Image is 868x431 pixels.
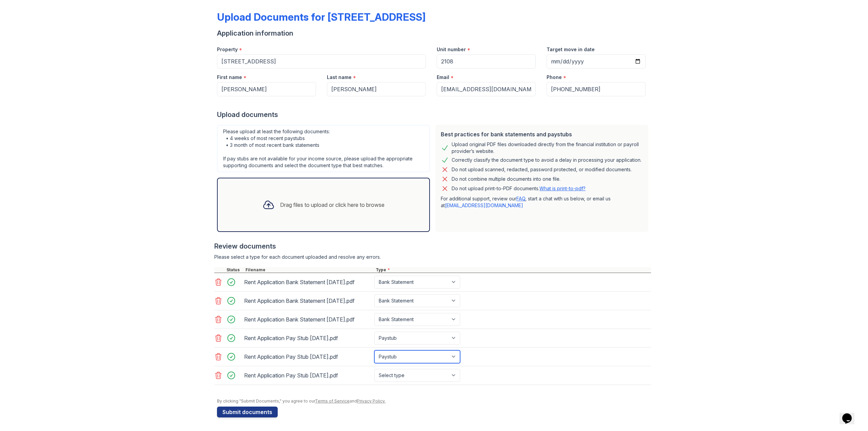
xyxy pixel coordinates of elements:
[244,370,372,381] div: Rent Application Pay Stub [DATE].pdf
[244,314,372,325] div: Rent Application Bank Statement [DATE].pdf
[217,125,430,172] div: Please upload at least the following documents: • 4 weeks of most recent paystubs • 3 month of mo...
[244,277,372,288] div: Rent Application Bank Statement [DATE].pdf
[244,295,372,306] div: Rent Application Bank Statement [DATE].pdf
[445,202,523,208] a: [EMAIL_ADDRESS][DOMAIN_NAME]
[244,351,372,362] div: Rent Application Pay Stub [DATE].pdf
[441,195,643,209] p: For additional support, review our , start a chat with us below, or email us at
[452,156,642,164] div: Correctly classify the document type to avoid a delay in processing your application.
[217,74,242,81] label: First name
[452,175,560,183] div: Do not combine multiple documents into one file.
[441,130,643,138] div: Best practices for bank statements and paystubs
[452,141,643,155] div: Upload original PDF files downloaded directly from the financial institution or payroll provider’...
[315,398,350,404] a: Terms of Service
[244,267,374,273] div: Filename
[452,185,586,192] p: Do not upload print-to-PDF documents.
[217,28,651,38] div: Application information
[539,185,586,191] a: What is print-to-pdf?
[547,46,595,53] label: Target move in date
[217,407,278,417] button: Submit documents
[214,254,651,260] div: Please select a type for each document uploaded and resolve any errors.
[217,110,651,119] div: Upload documents
[327,74,352,81] label: Last name
[214,241,651,251] div: Review documents
[280,201,384,209] div: Drag files to upload or click here to browse
[437,74,449,81] label: Email
[437,46,466,53] label: Unit number
[217,11,426,23] div: Upload Documents for [STREET_ADDRESS]
[547,74,562,81] label: Phone
[244,333,372,344] div: Rent Application Pay Stub [DATE].pdf
[217,398,651,404] div: By clicking "Submit Documents," you agree to our and
[516,196,525,201] a: FAQ
[374,267,651,273] div: Type
[840,404,861,424] iframe: chat widget
[225,267,244,273] div: Status
[452,165,632,174] div: Do not upload scanned, redacted, password protected, or modified documents.
[217,46,238,53] label: Property
[357,398,386,404] a: Privacy Policy.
